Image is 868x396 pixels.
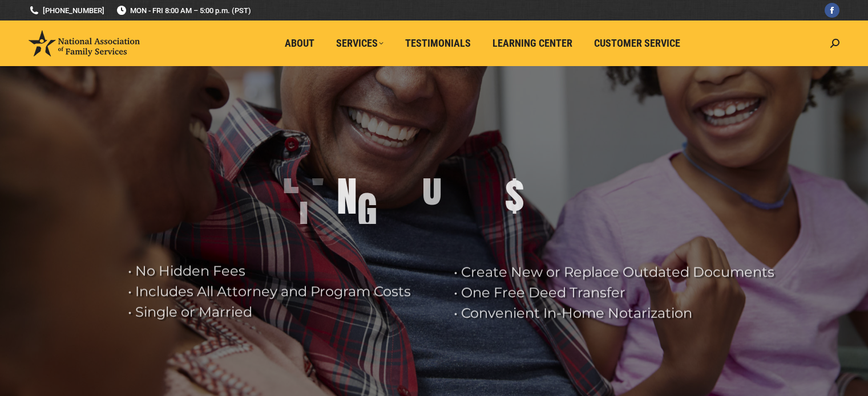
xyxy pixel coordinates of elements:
div: S [442,221,461,267]
a: [PHONE_NUMBER] [29,5,104,16]
span: MON - FRI 8:00 AM – 5:00 p.m. (PST) [116,5,251,16]
span: Testimonials [405,37,471,50]
rs-layer: • Create New or Replace Outdated Documents • One Free Deed Transfer • Convenient In-Home Notariza... [454,262,785,324]
img: National Association of Family Services [29,30,140,56]
a: About [277,32,322,54]
div: L [282,153,299,199]
span: Learning Center [492,37,572,50]
rs-layer: • No Hidden Fees • Includes All Attorney and Program Costs • Single or Married [128,261,439,322]
a: Testimonials [397,32,479,54]
a: Facebook page opens in new window [825,3,839,18]
div: I [299,197,308,243]
div: $ [505,172,524,217]
span: Customer Service [594,37,680,50]
div: G [357,189,377,234]
a: Customer Service [586,32,688,54]
div: N [337,174,357,219]
span: About [285,37,314,50]
a: Learning Center [485,32,580,54]
span: Services [336,37,383,50]
div: U [422,165,442,210]
div: V [308,145,328,191]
